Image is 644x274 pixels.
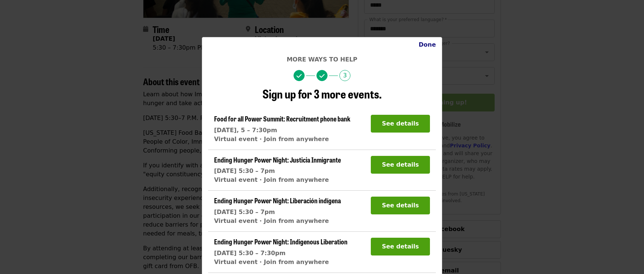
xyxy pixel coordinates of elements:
span: Sign up for 3 more events. [262,85,382,102]
a: Ending Hunger Power Night: Justicia Inmigrante[DATE] 5:30 – 7pmVirtual event · Join from anywhere [214,156,341,185]
div: Virtual event · Join from anywhere [214,176,341,184]
a: Food for all Power Summit: Recruitment phone bank[DATE], 5 – 7:30pmVirtual event · Join from anyw... [214,115,350,144]
button: See details [371,156,430,174]
i: check icon [319,73,325,80]
a: See details [371,243,430,250]
a: See details [371,161,430,168]
span: Ending Hunger Power Night: Liberación indígena [214,196,341,205]
div: [DATE] 5:30 – 7pm [214,208,341,217]
div: [DATE] 5:30 – 7pm [214,167,341,176]
button: See details [371,115,430,133]
i: check icon [296,73,302,80]
div: Virtual event · Join from anywhere [214,217,341,225]
div: Virtual event · Join from anywhere [214,135,350,144]
div: Virtual event · Join from anywhere [214,258,348,267]
span: Food for all Power Summit: Recruitment phone bank [214,114,350,123]
span: 3 [339,70,350,81]
a: See details [371,202,430,209]
span: Ending Hunger Power Night: Justicia Inmigrante [214,155,341,164]
button: Close [413,37,442,52]
button: See details [371,197,430,214]
span: Ending Hunger Power Night: Indigenous Liberation [214,237,348,246]
span: More ways to help [287,56,357,63]
button: See details [371,238,430,255]
a: See details [371,120,430,127]
a: Ending Hunger Power Night: Liberación indígena[DATE] 5:30 – 7pmVirtual event · Join from anywhere [214,197,341,225]
div: [DATE], 5 – 7:30pm [214,126,350,135]
div: [DATE] 5:30 – 7:30pm [214,249,348,258]
a: Ending Hunger Power Night: Indigenous Liberation[DATE] 5:30 – 7:30pmVirtual event · Join from any... [214,238,348,267]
